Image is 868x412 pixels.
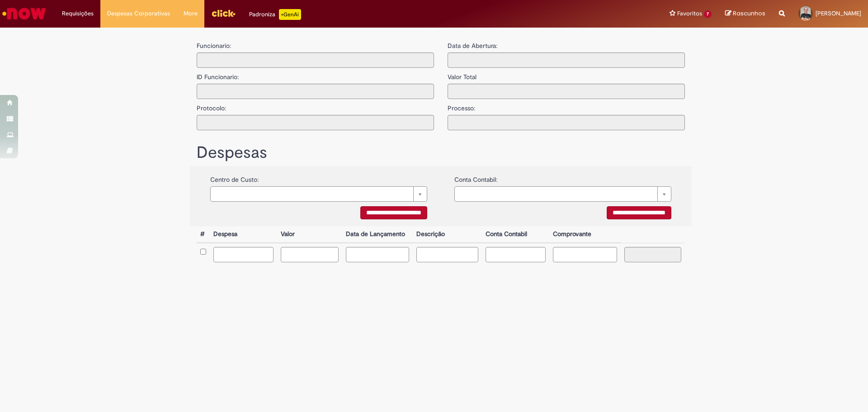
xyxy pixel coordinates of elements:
[197,226,210,243] th: #
[816,9,861,17] span: [PERSON_NAME]
[342,226,413,243] th: Data de Lançamento
[249,9,301,20] div: Padroniza
[704,10,712,18] span: 7
[448,41,497,50] label: Data de Abertura:
[677,9,702,18] span: Favoritos
[210,186,427,202] a: Limpar campo {0}
[197,99,226,113] label: Protocolo:
[197,68,239,81] label: ID Funcionario:
[413,226,481,243] th: Descrição
[448,99,475,113] label: Processo:
[197,41,231,50] label: Funcionario:
[482,226,549,243] th: Conta Contabil
[448,68,476,81] label: Valor Total
[454,186,671,202] a: Limpar campo {0}
[277,226,342,243] th: Valor
[62,9,94,18] span: Requisições
[211,6,236,20] img: click_logo_yellow_360x200.png
[184,9,198,18] span: More
[725,9,765,18] a: Rascunhos
[1,5,47,23] img: ServiceNow
[107,9,170,18] span: Despesas Corporativas
[454,170,497,184] label: Conta Contabil:
[733,9,765,18] span: Rascunhos
[210,226,277,243] th: Despesa
[279,9,301,20] p: +GenAi
[549,226,621,243] th: Comprovante
[197,144,685,162] h1: Despesas
[210,170,259,184] label: Centro de Custo:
